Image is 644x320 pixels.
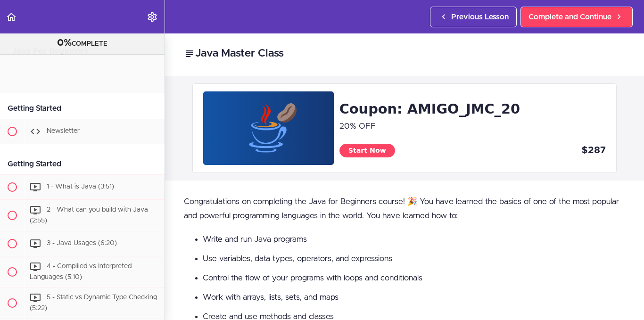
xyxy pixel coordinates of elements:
[47,240,117,246] span: 3 - Java Usages (6:20)
[30,206,148,224] span: 2 - What can you build with Java (2:55)
[430,7,517,27] a: Previous Lesson
[57,38,72,48] span: 0%
[147,11,158,23] svg: Settings Menu
[339,119,606,133] p: 20% OFF
[203,272,625,284] li: Control the flow of your programs with loops and conditionals
[30,295,157,312] span: 5 - Static vs Dynamic Type Checking (5:22)
[184,46,625,62] h2: Java Master Class
[47,183,114,190] span: 1 - What is Java (3:51)
[6,11,17,23] svg: Back to course curriculum
[203,91,334,165] img: Product
[203,291,625,304] li: Work with arrays, lists, sets, and maps
[47,128,80,134] span: Newsletter
[339,144,395,157] a: Start Now
[184,195,625,223] p: Congratulations on completing the Java for Beginners course! 🎉 You have learned the basics of one...
[203,233,625,246] li: Write and run Java programs
[451,11,509,23] span: Previous Lesson
[528,11,611,23] span: Complete and Continue
[339,99,606,119] h1: Coupon: AMIGO_JMC_20
[12,37,153,49] div: COMPLETE
[520,7,633,27] a: Complete and Continue
[30,263,132,280] span: 4 - Compliled vs Interpreted Languages (5:10)
[472,144,606,157] div: $287
[203,253,625,265] li: Use variables, data types, operators, and expressions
